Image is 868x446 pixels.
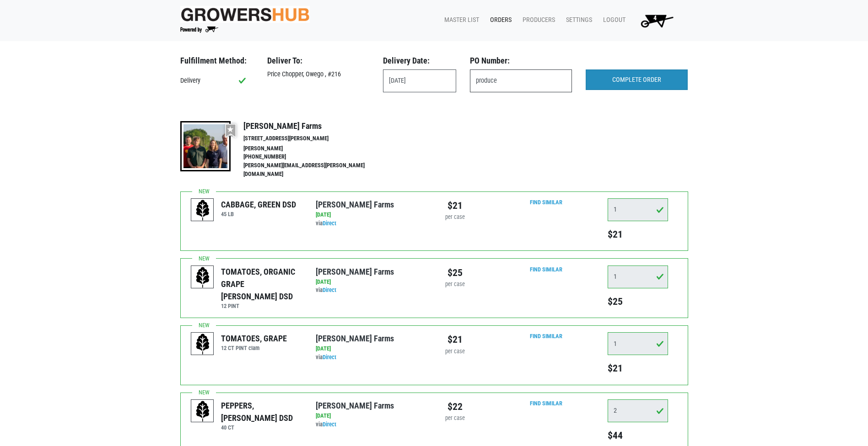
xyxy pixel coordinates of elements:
[483,11,515,29] a: Orders
[316,219,427,228] div: via
[559,11,596,29] a: Settings
[243,134,384,143] li: [STREET_ADDRESS][PERSON_NAME]
[316,278,427,287] div: [DATE]
[191,333,214,356] img: placeholder-variety-43d6402dacf2d531de610a020419775a.svg
[441,280,469,289] div: per case
[608,296,668,308] h5: $25
[316,420,427,429] div: via
[221,345,287,351] h6: 12 CT PINT clam
[530,199,562,206] a: Find Similar
[608,332,668,355] input: Qty
[323,220,336,227] a: Direct
[180,6,310,23] img: original-fc7597fdc6adbb9d0e2ae620e786d1a2.jpg
[221,303,302,309] h6: 12 PINT
[316,286,427,295] div: via
[608,198,668,221] input: Qty
[441,213,469,222] div: per case
[608,399,668,422] input: Qty
[441,414,469,423] div: per case
[267,56,369,66] h3: Deliver To:
[383,56,456,66] h3: Delivery Date:
[441,265,469,280] div: $25
[316,334,394,343] a: [PERSON_NAME] Farms
[316,200,394,209] a: [PERSON_NAME] Farms
[530,333,562,340] a: Find Similar
[323,354,336,361] a: Direct
[608,362,668,374] h5: $21
[260,69,376,80] div: Price Chopper, Owego , #216
[316,412,427,420] div: [DATE]
[316,401,394,410] a: [PERSON_NAME] Farms
[586,69,688,90] input: COMPLETE ORDER
[180,121,231,171] img: thumbnail-8a08f3346781c529aa742b86dead986c.jpg
[636,11,677,30] img: Cart
[243,161,384,179] li: [PERSON_NAME][EMAIL_ADDRESS][PERSON_NAME][DOMAIN_NAME]
[323,287,336,293] a: Direct
[530,266,562,273] a: Find Similar
[653,14,657,22] span: 4
[221,211,296,218] h6: 45 LB
[316,345,427,353] div: [DATE]
[221,265,302,303] div: TOMATOES, ORGANIC GRAPE [PERSON_NAME] DSD
[441,332,469,347] div: $21
[441,399,469,414] div: $22
[470,56,572,66] h3: PO Number:
[221,332,287,345] div: TOMATOES, GRAPE
[608,430,668,441] h5: $44
[316,353,427,362] div: via
[437,11,483,29] a: Master List
[221,198,296,211] div: CABBAGE, GREEN DSD
[243,144,384,153] li: [PERSON_NAME]
[221,399,302,424] div: PEPPERS, [PERSON_NAME] DSD
[596,11,629,29] a: Logout
[608,228,668,240] h5: $21
[316,211,427,219] div: [DATE]
[383,69,456,92] input: Select Date
[515,11,559,29] a: Producers
[243,153,384,161] li: [PHONE_NUMBER]
[441,198,469,213] div: $21
[441,347,469,356] div: per case
[316,267,394,276] a: [PERSON_NAME] Farms
[608,265,668,288] input: Qty
[221,424,302,431] h6: 40 CT
[191,266,214,289] img: placeholder-variety-43d6402dacf2d531de610a020419775a.svg
[191,199,214,222] img: placeholder-variety-43d6402dacf2d531de610a020419775a.svg
[323,421,336,428] a: Direct
[629,11,681,30] a: 4
[530,400,562,407] a: Find Similar
[180,27,218,33] img: Powered by Big Wheelbarrow
[180,56,253,66] h3: Fulfillment Method:
[243,121,384,131] h4: [PERSON_NAME] Farms
[191,400,214,423] img: placeholder-variety-43d6402dacf2d531de610a020419775a.svg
